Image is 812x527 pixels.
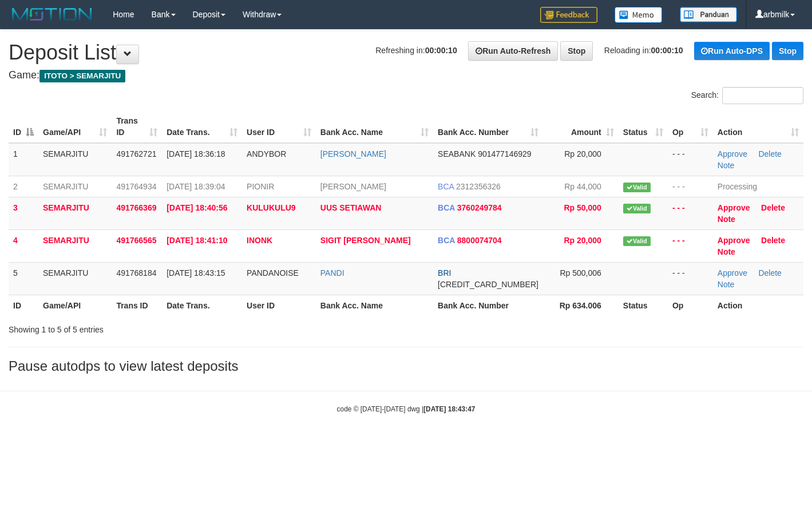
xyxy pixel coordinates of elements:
a: Delete [761,203,785,212]
a: Note [718,247,735,256]
span: Rp 20,000 [564,149,601,159]
h3: Pause autodps to view latest deposits [9,359,803,374]
td: - - - [668,262,713,295]
span: BRI [438,268,451,278]
span: [DATE] 18:39:04 [167,182,225,191]
th: Action: activate to sort column ascending [713,110,803,143]
td: 2 [9,176,38,197]
a: Approve [718,236,750,245]
a: Stop [560,41,593,61]
span: Refreshing in: [375,46,457,55]
th: Date Trans.: activate to sort column ascending [162,110,242,143]
td: - - - [668,176,713,197]
a: Delete [758,268,781,278]
th: Bank Acc. Name: activate to sort column ascending [316,110,433,143]
h1: Deposit List [9,41,803,64]
span: KULUKULU9 [247,203,296,212]
span: 491766565 [116,236,156,245]
input: Search: [722,87,803,104]
a: SIGIT [PERSON_NAME] [320,236,411,245]
span: [DATE] 18:43:15 [167,268,225,278]
th: Game/API: activate to sort column ascending [38,110,112,143]
a: [PERSON_NAME] [320,182,386,191]
a: Note [718,215,735,224]
th: Status [619,295,668,316]
th: Game/API [38,295,112,316]
td: - - - [668,197,713,229]
td: SEMARJITU [38,262,112,295]
span: [DATE] 18:36:18 [167,149,225,159]
span: Rp 50,000 [564,203,601,212]
th: Date Trans. [162,295,242,316]
td: SEMARJITU [38,229,112,262]
span: 491768184 [116,268,156,278]
span: Valid transaction [623,204,651,213]
td: Processing [713,176,803,197]
label: Search: [691,87,803,104]
span: 491766369 [116,203,156,212]
span: SEABANK [438,149,476,159]
strong: [DATE] 18:43:47 [423,405,475,413]
th: Action [713,295,803,316]
span: Rp 20,000 [564,236,601,245]
a: Note [718,161,735,170]
th: Trans ID [112,295,162,316]
span: BCA [438,236,455,245]
td: 4 [9,229,38,262]
span: Rp 44,000 [564,182,601,191]
span: BCA [438,182,454,191]
a: Note [718,280,735,289]
a: Delete [761,236,785,245]
a: PANDI [320,268,344,278]
small: code © [DATE]-[DATE] dwg | [337,405,476,413]
strong: 00:00:10 [651,46,683,55]
a: UUS SETIAWAN [320,203,382,212]
th: Bank Acc. Name [316,295,433,316]
span: PIONIR [247,182,274,191]
div: Showing 1 to 5 of 5 entries [9,319,330,335]
td: SEMARJITU [38,143,112,176]
span: INONK [247,236,272,245]
a: Run Auto-DPS [694,42,770,60]
th: ID: activate to sort column descending [9,110,38,143]
td: 3 [9,197,38,229]
th: User ID: activate to sort column ascending [242,110,316,143]
strong: 00:00:10 [425,46,457,55]
th: Op [668,295,713,316]
span: [DATE] 18:40:56 [167,203,227,212]
a: [PERSON_NAME] [320,149,386,159]
span: 491762721 [116,149,156,159]
td: - - - [668,143,713,176]
a: Approve [718,149,747,159]
span: Copy 8800074704 to clipboard [457,236,502,245]
a: Approve [718,203,750,212]
img: Feedback.jpg [540,7,597,23]
img: MOTION_logo.png [9,6,96,23]
th: Bank Acc. Number: activate to sort column ascending [433,110,543,143]
span: Copy 603201028676539 to clipboard [438,280,538,289]
a: Approve [718,268,747,278]
th: User ID [242,295,316,316]
th: Bank Acc. Number [433,295,543,316]
a: Run Auto-Refresh [468,41,558,61]
span: Valid transaction [623,183,651,192]
td: SEMARJITU [38,176,112,197]
img: panduan.png [680,7,737,22]
a: Stop [772,42,803,60]
span: Copy 901477146929 to clipboard [478,149,531,159]
td: 1 [9,143,38,176]
span: Valid transaction [623,236,651,246]
span: Copy 3760249784 to clipboard [457,203,502,212]
th: Trans ID: activate to sort column ascending [112,110,162,143]
th: Op: activate to sort column ascending [668,110,713,143]
img: Button%20Memo.svg [615,7,663,23]
span: 491764934 [116,182,156,191]
span: Copy 2312356326 to clipboard [456,182,501,191]
th: ID [9,295,38,316]
span: Reloading in: [604,46,683,55]
td: 5 [9,262,38,295]
th: Status: activate to sort column ascending [619,110,668,143]
span: ITOTO > SEMARJITU [39,70,125,82]
h4: Game: [9,70,803,81]
td: SEMARJITU [38,197,112,229]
